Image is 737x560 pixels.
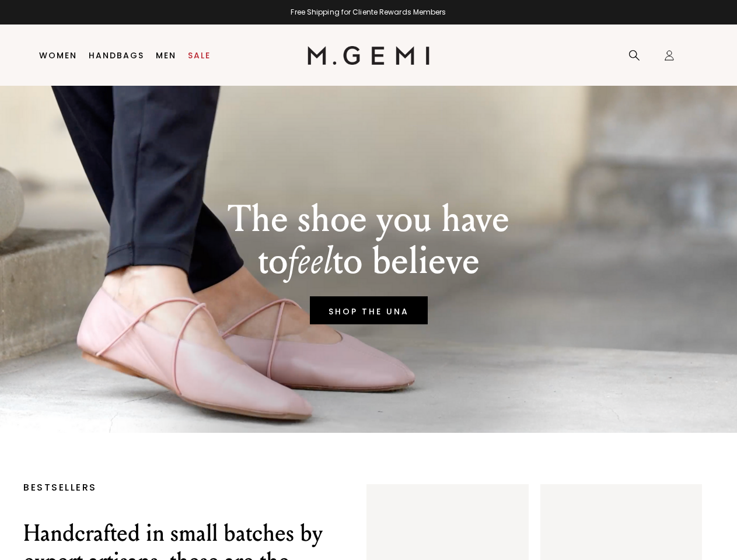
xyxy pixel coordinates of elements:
a: Men [156,51,176,60]
a: Women [39,51,77,60]
p: to to believe [228,240,509,282]
em: feel [288,239,333,283]
a: Sale [188,51,211,60]
p: BESTSELLERS [23,484,331,491]
img: M.Gemi [308,46,429,65]
a: SHOP THE UNA [310,296,428,324]
p: The shoe you have [228,198,509,240]
a: Handbags [89,51,144,60]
